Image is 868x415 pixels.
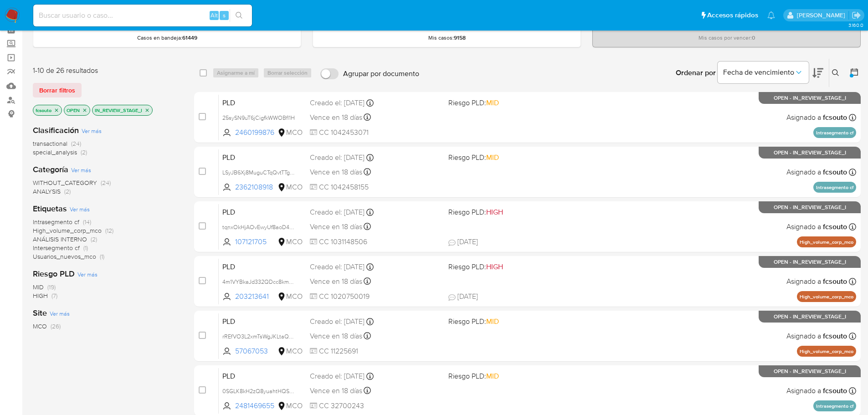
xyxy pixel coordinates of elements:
a: Notificaciones [767,11,775,19]
span: Accesos rápidos [707,10,758,20]
input: Buscar usuario o caso... [33,10,252,21]
span: Alt [211,11,218,20]
button: search-icon [230,9,248,22]
span: s [223,11,226,20]
span: 3.160.0 [848,21,863,29]
p: felipe.cayon@mercadolibre.com [797,11,848,20]
a: Salir [852,10,861,20]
